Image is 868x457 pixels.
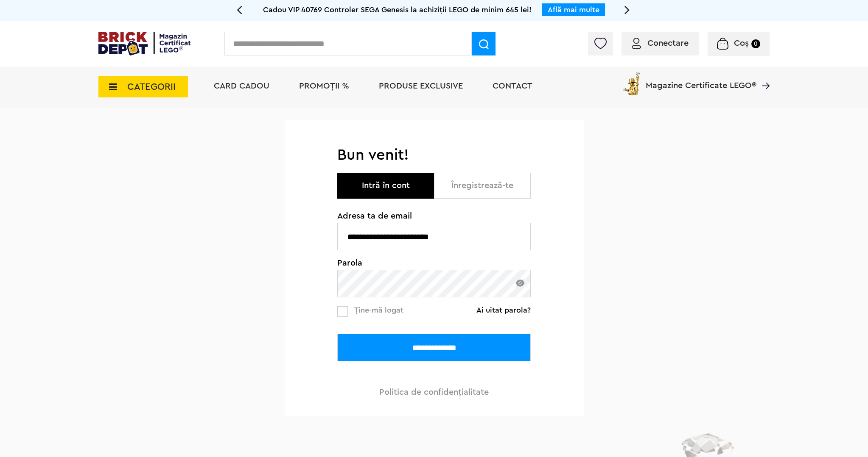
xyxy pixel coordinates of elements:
a: Produse exclusive [379,82,463,90]
a: PROMOȚII % [299,82,349,90]
a: Ai uitat parola? [476,306,531,314]
button: Intră în cont [337,173,434,199]
h1: Bun venit! [337,146,531,164]
span: Parola [337,259,531,267]
button: Înregistrează-te [434,173,531,199]
small: 0 [751,39,760,48]
span: Coș [734,39,749,47]
a: Magazine Certificate LEGO® [756,70,770,79]
a: Politica de confidenţialitate [379,388,489,396]
a: Contact [493,82,532,90]
a: Află mai multe [548,6,599,14]
span: Ține-mă logat [354,306,403,314]
span: CATEGORII [127,82,176,91]
span: Cadou VIP 40769 Controler SEGA Genesis la achiziții LEGO de minim 645 lei! [263,6,532,14]
span: Adresa ta de email [337,212,531,220]
span: Magazine Certificate LEGO® [646,70,756,90]
span: Conectare [647,39,689,47]
a: Card Cadou [214,82,269,90]
a: Conectare [632,39,689,47]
